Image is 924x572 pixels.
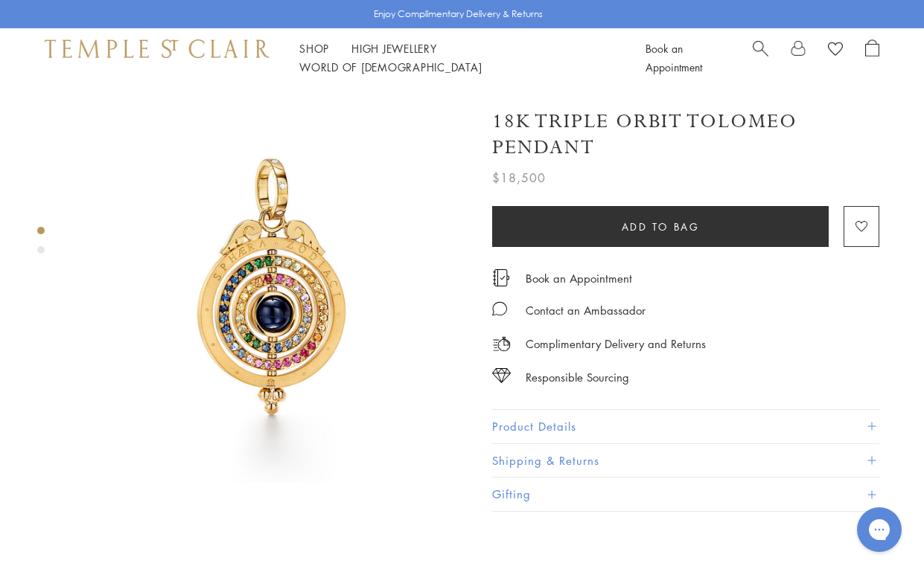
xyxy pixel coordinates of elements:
span: $18,500 [492,168,546,187]
img: icon_sourcing.svg [492,368,511,383]
a: World of [DEMOGRAPHIC_DATA]World of [DEMOGRAPHIC_DATA] [299,60,482,74]
div: Product gallery navigation [37,223,45,266]
button: Gifting [492,478,879,511]
button: Add to bag [492,206,829,247]
a: ShopShop [299,41,329,56]
nav: Main navigation [299,39,612,77]
img: MessageIcon-01_2.svg [492,301,507,316]
img: icon_delivery.svg [492,335,511,353]
img: 18K Triple Orbit Tolomeo Pendant [74,88,470,483]
button: Shipping & Returns [492,444,879,478]
img: icon_appointment.svg [492,269,510,286]
a: Open Shopping Bag [865,39,879,77]
h1: 18K Triple Orbit Tolomeo Pendant [492,109,879,161]
div: Contact an Ambassador [526,301,646,320]
img: Temple St. Clair [45,39,270,57]
div: Responsible Sourcing [526,368,629,387]
a: Search [753,39,768,77]
button: Product Details [492,410,879,443]
iframe: Gorgias live chat messenger [850,502,909,557]
span: Add to bag [622,219,700,235]
a: Book an Appointment [526,270,632,286]
a: View Wishlist [828,39,843,62]
p: Complimentary Delivery and Returns [526,335,706,353]
p: Enjoy Complimentary Delivery & Returns [374,7,543,22]
a: High JewelleryHigh Jewellery [351,41,437,56]
a: Book an Appointment [646,41,702,74]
